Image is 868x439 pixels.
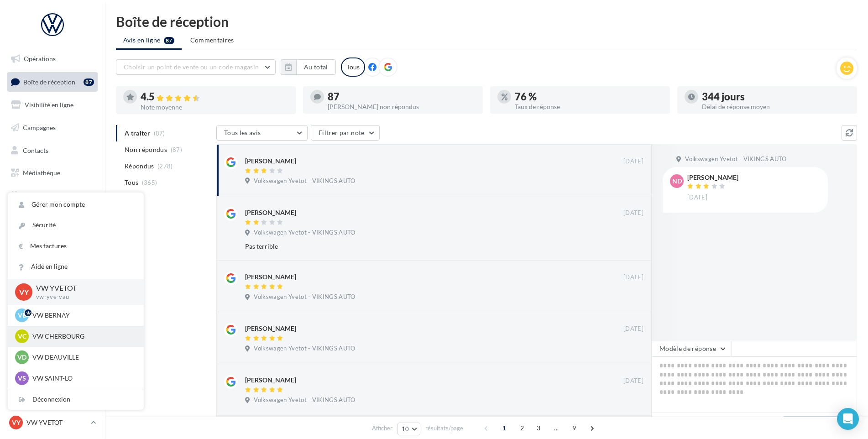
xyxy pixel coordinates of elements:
span: Boîte de réception [23,78,75,85]
a: Visibilité en ligne [5,95,99,115]
div: [PERSON_NAME] [687,174,738,181]
div: [PERSON_NAME] non répondus [328,104,476,110]
div: [PERSON_NAME] [245,208,296,217]
button: Choisir un point de vente ou un code magasin [116,59,276,75]
span: VY [12,418,21,427]
span: 10 [402,425,409,433]
span: Répondus [125,162,154,171]
div: [PERSON_NAME] [245,157,296,166]
span: [DATE] [623,325,643,333]
span: Tous les avis [224,129,261,136]
p: VW DEAUVILLE [32,353,133,362]
button: Tous les avis [216,125,308,141]
span: Volkswagen Yvetot - VIKINGS AUTO [254,293,355,301]
a: Gérer mon compte [8,194,144,215]
a: Boîte de réception87 [5,72,99,92]
span: 9 [567,421,581,435]
a: VY VW YVETOT [7,414,98,431]
button: Filtrer par note [311,125,380,141]
div: 4.5 [141,92,288,102]
div: [PERSON_NAME] [245,272,296,282]
div: Open Intercom Messenger [837,408,859,430]
span: Volkswagen Yvetot - VIKINGS AUTO [685,155,786,163]
span: Calendrier [23,192,53,199]
span: [DATE] [623,209,643,217]
span: [DATE] [687,193,707,202]
button: Au total [296,59,336,75]
button: Au total [281,59,336,75]
span: résultats/page [425,424,463,433]
span: Volkswagen Yvetot - VIKINGS AUTO [254,229,355,237]
span: 1 [497,421,512,435]
div: Boîte de réception [116,15,857,28]
span: Volkswagen Yvetot - VIKINGS AUTO [254,177,355,185]
a: Mes factures [8,236,144,256]
div: 344 jours [702,92,850,102]
span: Tous [125,178,138,187]
button: 10 [397,423,421,435]
a: Campagnes DataOnDemand [5,239,99,266]
p: VW CHERBOURG [32,332,133,341]
p: vw-yve-vau [36,293,129,301]
span: (87) [171,146,182,153]
a: Contacts [5,141,99,160]
button: Modèle de réponse [652,341,731,356]
span: 2 [515,421,529,435]
div: 76 % [515,92,663,102]
span: Non répondus [125,145,167,154]
div: Tous [341,57,365,77]
span: 3 [531,421,546,435]
span: Visibilité en ligne [25,101,73,109]
span: Commentaires [190,36,234,45]
div: Taux de réponse [515,104,663,110]
span: VB [18,311,26,320]
span: Choisir un point de vente ou un code magasin [124,63,259,71]
div: Pas terrible [245,242,584,251]
p: VW BERNAY [32,311,133,320]
span: Campagnes [23,124,56,131]
div: Déconnexion [8,389,144,410]
div: 87 [328,92,476,102]
span: VS [18,374,26,383]
span: [DATE] [623,157,643,166]
a: PLV et print personnalisable [5,209,99,236]
div: [PERSON_NAME] [245,324,296,333]
p: VW YVETOT [36,283,129,293]
span: (278) [157,162,173,170]
span: VD [17,353,26,362]
a: Calendrier [5,186,99,205]
span: VC [18,332,26,341]
span: Afficher [372,424,392,433]
span: VY [19,287,29,297]
div: Note moyenne [141,104,288,110]
span: Volkswagen Yvetot - VIKINGS AUTO [254,345,355,353]
span: [DATE] [623,377,643,385]
span: ND [672,177,682,186]
a: Médiathèque [5,163,99,183]
span: [DATE] [623,273,643,282]
span: ... [549,421,564,435]
a: Opérations [5,49,99,68]
p: VW YVETOT [26,418,87,427]
span: Opérations [24,55,56,63]
a: Aide en ligne [8,256,144,277]
div: Délai de réponse moyen [702,104,850,110]
a: Sécurité [8,215,144,235]
p: VW SAINT-LO [32,374,133,383]
span: Contacts [23,146,48,154]
a: Campagnes [5,118,99,137]
span: Médiathèque [23,169,60,177]
span: Volkswagen Yvetot - VIKINGS AUTO [254,396,355,404]
div: 87 [84,78,94,86]
div: [PERSON_NAME] [245,376,296,385]
span: (365) [142,179,157,186]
